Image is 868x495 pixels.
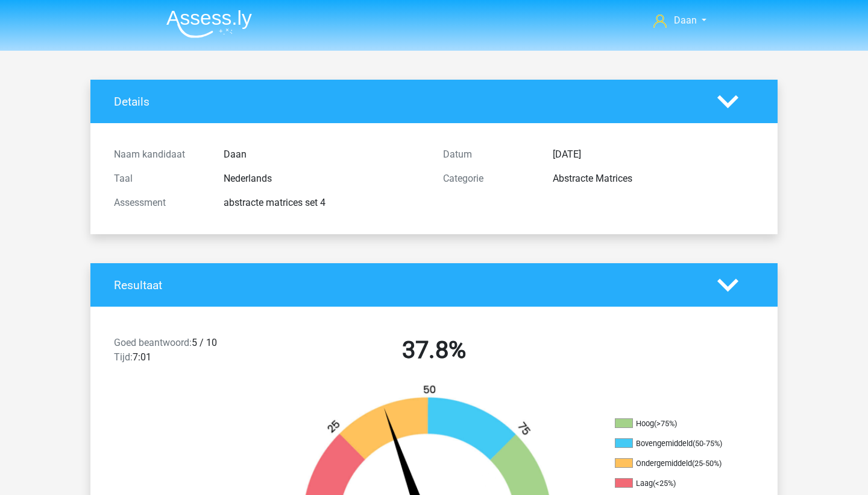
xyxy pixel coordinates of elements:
[278,336,590,365] h2: 37.8%
[615,478,735,489] li: Laag
[114,337,192,348] span: Goed beantwoord:
[692,459,722,468] div: (25-50%)
[105,336,269,369] div: 5 / 10 7:01
[615,438,735,449] li: Bovengemiddeld
[105,171,215,186] div: Taal
[114,351,133,363] span: Tijd:
[674,14,697,26] span: Daan
[654,419,677,428] div: (>75%)
[215,171,434,186] div: Nederlands
[166,10,252,38] img: Assessly
[544,147,763,162] div: [DATE]
[615,418,735,429] li: Hoog
[215,196,434,210] div: abstracte matrices set 4
[653,479,676,488] div: (<25%)
[649,13,711,28] a: Daan
[434,171,544,186] div: Categorie
[434,147,544,162] div: Datum
[114,95,699,109] h4: Details
[615,458,735,469] li: Ondergemiddeld
[215,147,434,162] div: Daan
[105,147,215,162] div: Naam kandidaat
[544,171,763,186] div: Abstracte Matrices
[105,196,215,210] div: Assessment
[114,278,699,292] h4: Resultaat
[693,439,722,448] div: (50-75%)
